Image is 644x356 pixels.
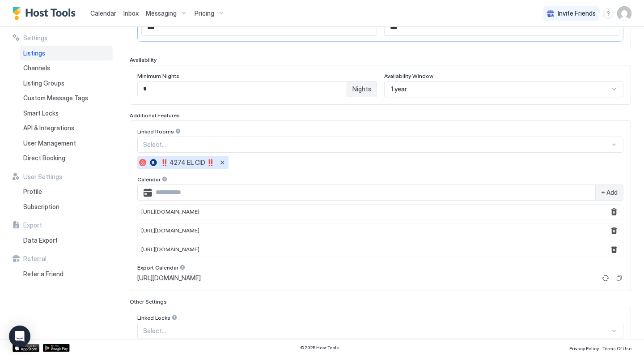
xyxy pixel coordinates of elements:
a: Direct Booking [20,150,113,166]
div: menu [603,8,614,19]
a: Channels [20,60,113,76]
a: Custom Message Tags [20,90,113,106]
input: Input Field [142,20,377,35]
button: Copy [614,274,623,283]
span: [URL][DOMAIN_NAME] [141,208,199,215]
span: User Settings [23,173,62,181]
span: Settings [23,34,47,42]
span: Linked Locks [137,314,170,321]
button: Remove [609,244,619,255]
a: Host Tools Logo [13,7,80,20]
span: Availability [130,56,157,63]
span: Subscription [23,203,59,211]
span: Data Export [23,236,58,244]
a: Data Export [20,233,113,248]
span: Channels [23,64,50,72]
a: App Store [13,344,39,352]
span: [URL][DOMAIN_NAME] [141,246,199,253]
span: Terms Of Use [602,346,631,351]
span: Calendar [90,9,116,17]
span: Inbox [123,9,139,17]
a: Listing Groups [20,76,113,91]
span: Listings [23,49,45,57]
span: © 2025 Host Tools [300,345,339,351]
span: Export Calendar [137,264,178,271]
div: Open Intercom Messenger [9,326,30,347]
input: Input Field [152,185,595,200]
span: Linked Rooms [137,128,174,135]
span: Referral [23,255,47,263]
a: Smart Locks [20,106,113,121]
a: API & Integrations [20,120,113,136]
span: Pricing [195,9,214,17]
button: Remove [218,158,227,167]
span: Availability Window [384,73,433,79]
span: Minimum Nights [137,73,179,79]
a: Privacy Policy [569,343,599,352]
span: [URL][DOMAIN_NAME] [141,227,199,234]
span: Additional Features [130,112,180,119]
span: + Add [601,189,618,197]
span: 1 year [391,85,407,93]
span: [URL][DOMAIN_NAME] [137,274,201,282]
button: Refresh [600,273,611,283]
span: Direct Booking [23,154,65,162]
a: Listings [20,46,113,61]
span: Custom Message Tags [23,94,88,102]
span: Listing Groups [23,79,64,87]
span: Other Settings [130,298,167,305]
a: [URL][DOMAIN_NAME] [137,274,597,282]
input: Input Field [385,20,619,35]
a: Terms Of Use [602,343,631,352]
span: Export [23,221,42,229]
span: Messaging [146,9,177,17]
a: User Management [20,136,113,151]
span: ‼️ 4274 EL CID ‼️ [161,159,214,167]
span: Calendar [137,176,161,183]
div: User profile [617,6,631,21]
a: Google Play Store [43,344,70,352]
span: API & Integrations [23,124,74,132]
a: Calendar [90,9,116,18]
span: User Management [23,139,76,147]
span: Refer a Friend [23,270,64,278]
span: Invite Friends [558,9,596,17]
a: Inbox [123,9,139,18]
span: Smart Locks [23,109,59,117]
span: Privacy Policy [569,346,599,351]
a: Refer a Friend [20,266,113,282]
button: Remove [609,206,619,217]
span: Nights [352,85,371,93]
button: Remove [609,225,619,236]
a: Profile [20,184,113,199]
span: Profile [23,188,42,196]
input: Input Field [138,81,347,97]
a: Subscription [20,199,113,214]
